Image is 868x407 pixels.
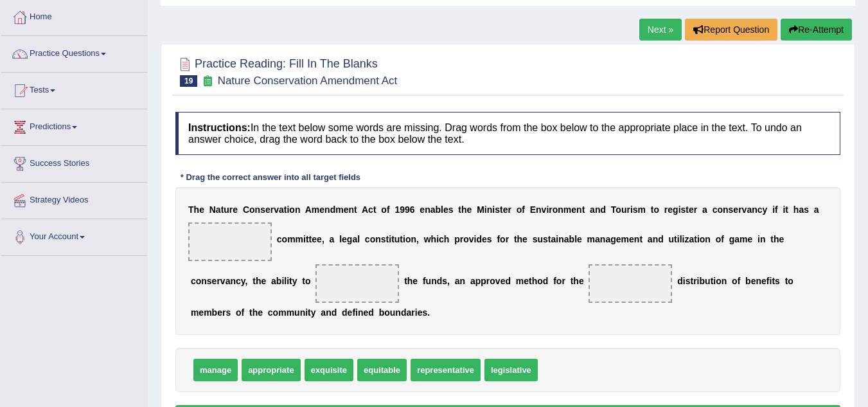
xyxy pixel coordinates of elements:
[241,276,245,286] b: y
[474,234,477,244] b: i
[352,234,357,244] b: a
[277,234,282,244] b: c
[455,276,460,286] b: a
[536,204,542,215] b: n
[229,204,233,215] b: r
[335,204,343,215] b: m
[441,204,443,215] b: l
[553,276,556,286] b: f
[319,204,324,215] b: e
[532,276,538,286] b: h
[533,234,538,244] b: s
[589,264,672,303] span: Drop target
[431,276,437,286] b: n
[738,204,741,215] b: r
[716,234,722,244] b: o
[752,204,757,215] b: n
[694,204,697,215] b: r
[500,204,503,215] b: t
[678,204,681,215] b: i
[303,234,306,244] b: i
[1,109,147,141] a: Predictions
[287,204,289,215] b: i
[516,276,524,286] b: m
[175,112,840,155] h4: In the text below some words are missing. Drag words from the box below to the appropriate place ...
[500,234,506,244] b: o
[610,234,616,244] b: g
[537,234,543,244] b: u
[546,204,549,215] b: i
[344,204,349,215] b: e
[742,204,747,215] b: v
[315,264,399,303] span: Drop target
[442,276,447,286] b: s
[200,75,214,87] small: Exam occurring question
[571,204,576,215] b: e
[448,204,454,215] b: s
[722,276,727,286] b: n
[423,276,426,286] b: f
[748,234,753,244] b: e
[276,276,282,286] b: b
[702,204,707,215] b: a
[295,204,301,215] b: n
[680,234,682,244] b: l
[569,234,575,244] b: b
[495,276,500,286] b: v
[426,276,432,286] b: u
[573,276,579,286] b: h
[638,204,646,215] b: m
[252,276,256,286] b: t
[562,276,565,286] b: r
[785,204,788,215] b: t
[738,276,741,286] b: f
[469,234,474,244] b: v
[330,234,335,244] b: a
[621,204,627,215] b: u
[260,204,265,215] b: s
[424,234,431,244] b: w
[651,204,654,215] b: t
[629,234,634,244] b: e
[233,204,238,215] b: e
[212,276,217,286] b: e
[482,234,487,244] b: e
[284,204,287,215] b: t
[639,19,682,41] a: Next »
[292,276,297,286] b: y
[284,276,287,286] b: l
[772,276,775,286] b: t
[348,204,354,215] b: n
[775,204,778,215] b: f
[705,234,711,244] b: n
[460,276,466,286] b: n
[437,276,443,286] b: d
[375,234,381,244] b: n
[282,234,288,244] b: o
[793,204,799,215] b: h
[595,234,600,244] b: a
[410,204,415,215] b: 6
[694,234,697,244] b: t
[443,204,448,215] b: e
[373,204,376,215] b: t
[405,234,411,244] b: o
[221,204,224,215] b: t
[543,276,549,286] b: d
[322,234,324,244] b: ,
[747,204,752,215] b: a
[339,234,342,244] b: l
[274,204,279,215] b: v
[1,183,147,215] a: Strategy Videos
[362,204,368,215] b: A
[781,19,852,41] button: Re-Attempt
[558,204,563,215] b: n
[517,204,522,215] b: o
[305,204,312,215] b: A
[296,234,303,244] b: m
[425,204,430,215] b: n
[804,204,809,215] b: s
[365,234,370,244] b: c
[224,204,229,215] b: u
[757,234,760,244] b: i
